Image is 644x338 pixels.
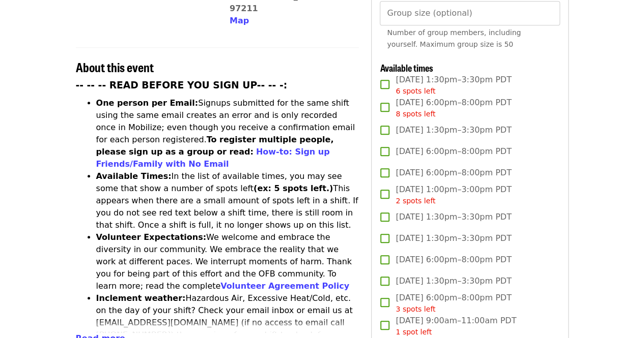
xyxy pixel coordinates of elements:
[396,145,511,158] span: [DATE] 6:00pm–8:00pm PDT
[396,315,516,337] span: [DATE] 9:00am–11:00am PDT
[396,254,511,266] span: [DATE] 6:00pm–8:00pm PDT
[96,171,172,181] strong: Available Times:
[396,124,511,136] span: [DATE] 1:30pm–3:30pm PDT
[254,183,333,193] strong: (ex: 5 spots left.)
[96,231,359,292] li: We welcome and embrace the diversity in our community. We embrace the reality that we work at dif...
[396,197,435,205] span: 2 spots left
[380,61,433,74] span: Available times
[96,97,359,170] li: Signups submitted for the same shift using the same email creates an error and is only recorded o...
[230,15,249,27] button: Map
[396,183,511,206] span: [DATE] 1:00pm–3:00pm PDT
[396,87,435,95] span: 6 spots left
[76,80,288,90] strong: -- -- -- READ BEFORE YOU SIGN UP-- -- -:
[220,281,349,291] a: Volunteer Agreement Policy
[396,97,511,119] span: [DATE] 6:00pm–8:00pm PDT
[396,292,511,315] span: [DATE] 6:00pm–8:00pm PDT
[387,28,521,48] span: Number of group members, including yourself. Maximum group size is 50
[396,232,511,244] span: [DATE] 1:30pm–3:30pm PDT
[96,147,330,169] a: How-to: Sign up Friends/Family with No Email
[396,275,511,287] span: [DATE] 1:30pm–3:30pm PDT
[396,211,511,223] span: [DATE] 1:30pm–3:30pm PDT
[96,98,199,108] strong: One person per Email:
[230,16,249,25] span: Map
[380,1,559,25] input: [object Object]
[96,293,186,303] strong: Inclement weather:
[96,232,207,242] strong: Volunteer Expectations:
[396,328,432,336] span: 1 spot left
[396,167,511,179] span: [DATE] 6:00pm–8:00pm PDT
[396,305,435,313] span: 3 spots left
[396,74,511,97] span: [DATE] 1:30pm–3:30pm PDT
[76,58,154,76] span: About this event
[96,135,334,157] strong: To register multiple people, please sign up as a group or read:
[396,110,435,118] span: 8 spots left
[96,170,359,231] li: In the list of available times, you may see some that show a number of spots left This appears wh...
